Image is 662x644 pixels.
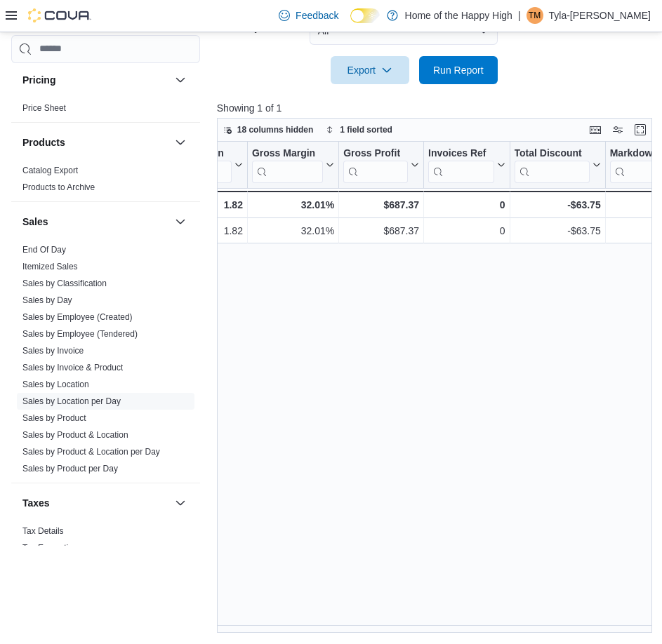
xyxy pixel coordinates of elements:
a: Sales by Product & Location [22,430,128,440]
span: Sales by Employee (Created) [22,311,133,323]
span: 1 field sorted [340,124,392,135]
span: Tax Details [22,525,64,537]
p: Tyla-[PERSON_NAME] [549,7,651,24]
span: End Of Day [22,244,66,255]
button: Sales [172,213,189,230]
a: Sales by Location [22,380,89,389]
span: Sales by Product & Location [22,429,128,441]
h3: Sales [22,215,48,229]
div: -$63.75 [514,222,600,239]
button: Taxes [22,496,169,510]
div: 0 [428,196,505,213]
div: Gross Profit [343,147,408,160]
input: Dark Mode [350,8,380,23]
a: Feedback [273,1,344,29]
span: Feedback [296,8,338,22]
p: Showing 1 of 1 [217,101,657,115]
a: Sales by Day [22,295,72,305]
button: Export [331,56,409,84]
p: Home of the Happy High [405,7,512,24]
button: Products [172,134,189,151]
span: Price Sheet [22,102,66,114]
div: 1.82 [131,222,242,239]
a: Itemized Sales [22,262,78,271]
a: Sales by Employee (Tendered) [22,329,138,339]
a: Tax Exemptions [22,543,82,553]
span: Sales by Product [22,412,86,424]
button: 18 columns hidden [218,121,319,138]
span: Sales by Invoice & Product [22,362,123,373]
h3: Taxes [22,496,50,510]
button: Gross Profit [343,147,419,182]
button: Invoices Ref [428,147,505,182]
div: Pricing [11,100,200,122]
button: Run Report [419,56,498,84]
a: Sales by Invoice & Product [22,363,123,373]
a: Sales by Product & Location per Day [22,447,160,457]
div: Tyla-Moon Simpson [527,7,543,24]
div: Products [11,162,200,201]
span: Sales by Classification [22,278,107,289]
span: Tax Exemptions [22,542,82,554]
div: -$63.75 [514,196,600,213]
a: Sales by Product [22,413,86,423]
div: Taxes [11,523,200,562]
span: Sales by Product per Day [22,463,118,474]
div: Total Discount [514,147,589,182]
a: Sales by Product per Day [22,464,118,474]
h3: Products [22,135,65,149]
button: Total Discount [514,147,600,182]
div: Sales [11,241,200,483]
div: $687.37 [343,196,419,213]
a: Sales by Location per Day [22,396,121,406]
span: Sales by Location per Day [22,396,121,407]
span: Products to Archive [22,182,95,193]
div: 32.01% [252,196,334,213]
span: Export [339,56,401,84]
div: 32.01% [252,222,334,239]
button: Display options [609,121,626,138]
button: 1 field sorted [320,121,398,138]
button: Products [22,135,169,149]
div: Qty Per Transaction [131,147,231,182]
a: Sales by Employee (Created) [22,312,133,322]
span: Sales by Location [22,379,89,390]
div: Gross Margin [252,147,323,160]
span: Run Report [433,63,484,77]
span: Catalog Export [22,165,78,176]
div: Gross Margin [252,147,323,182]
span: 18 columns hidden [237,124,314,135]
span: Sales by Employee (Tendered) [22,328,138,340]
button: Keyboard shortcuts [587,121,604,138]
a: Tax Details [22,526,64,536]
div: Invoices Ref [428,147,494,160]
button: Pricing [22,73,169,87]
button: Sales [22,215,169,229]
div: 0 [428,222,505,239]
a: Sales by Invoice [22,346,84,356]
div: Gross Profit [343,147,408,182]
a: End Of Day [22,245,66,255]
a: Price Sheet [22,103,66,113]
button: Gross Margin [252,147,334,182]
span: TM [529,7,541,24]
span: Sales by Day [22,295,72,306]
img: Cova [28,8,91,22]
div: Invoices Ref [428,147,494,182]
p: | [518,7,521,24]
h3: Pricing [22,73,55,87]
div: Qty Per Transaction [131,147,231,160]
span: Itemized Sales [22,261,78,272]
span: Dark Mode [350,23,351,24]
a: Sales by Classification [22,279,107,288]
div: Total Discount [514,147,589,160]
button: Pricing [172,72,189,88]
div: $687.37 [343,222,419,239]
button: Enter fullscreen [632,121,649,138]
div: 1.82 [131,196,242,213]
span: Sales by Invoice [22,345,84,356]
a: Products to Archive [22,182,95,192]
a: Catalog Export [22,166,78,175]
button: Taxes [172,495,189,511]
